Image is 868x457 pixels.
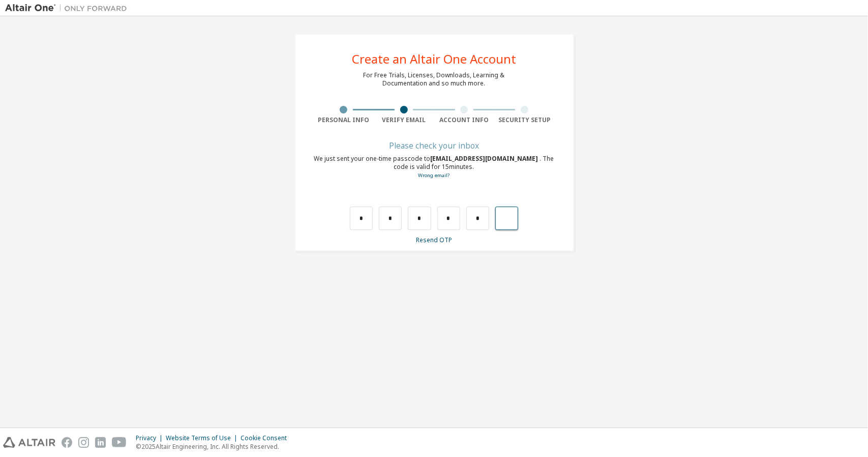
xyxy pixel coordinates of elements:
span: [EMAIL_ADDRESS][DOMAIN_NAME] [431,154,540,163]
img: facebook.svg [62,437,72,448]
div: We just sent your one-time passcode to . The code is valid for 15 minutes. [314,155,555,180]
img: linkedin.svg [95,437,106,448]
a: Resend OTP [416,236,452,244]
div: Personal Info [314,116,374,124]
img: instagram.svg [78,437,89,448]
img: youtube.svg [112,437,127,448]
div: Create an Altair One Account [352,53,516,65]
div: Verify Email [374,116,434,124]
div: Security Setup [494,116,555,124]
div: Website Terms of Use [166,434,241,442]
img: Altair One [5,3,132,13]
div: Cookie Consent [241,434,293,442]
p: © 2025 Altair Engineering, Inc. All Rights Reserved. [136,442,293,451]
div: Please check your inbox [314,142,555,149]
div: For Free Trials, Licenses, Downloads, Learning & Documentation and so much more. [364,71,505,88]
div: Privacy [136,434,166,442]
div: Account Info [434,116,495,124]
a: Go back to the registration form [418,172,450,179]
img: altair_logo.svg [3,437,55,448]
